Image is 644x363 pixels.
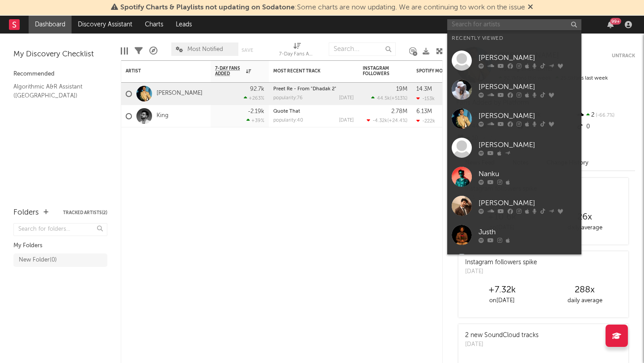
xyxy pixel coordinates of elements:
[543,212,626,223] div: 26 x
[607,21,614,28] button: 99+
[157,112,169,120] a: King
[120,4,525,11] span: : Some charts are now updating. We are continuing to work on the issue
[447,249,581,279] a: [PERSON_NAME]
[479,139,577,150] div: [PERSON_NAME]
[273,109,354,114] div: Quote That
[371,95,407,101] div: ( )
[391,96,406,101] span: +513 %
[29,16,72,34] a: Dashboard
[339,118,354,123] div: [DATE]
[447,220,581,249] a: Justh
[279,38,315,64] div: 7-Day Fans Added (7-Day Fans Added)
[13,82,98,100] a: Algorithmic A&R Assistant ([GEOGRAPHIC_DATA])
[447,191,581,220] a: [PERSON_NAME]
[329,42,396,56] input: Search...
[149,38,157,64] div: A&R Pipeline
[13,207,39,218] div: Folders
[13,241,107,251] div: My Folders
[13,253,107,267] a: New Folder(0)
[447,162,581,191] a: Nanku
[13,223,107,236] input: Search for folders...
[273,68,340,74] div: Most Recent Track
[416,109,432,114] div: 6.13M
[248,109,264,114] div: -2.19k
[452,33,577,44] div: Recently Viewed
[396,86,407,92] div: 19M
[612,51,635,60] button: Untrack
[479,52,577,63] div: [PERSON_NAME]
[576,121,635,133] div: 0
[465,340,538,349] div: [DATE]
[241,48,253,53] button: Save
[465,267,537,276] div: [DATE]
[479,227,577,237] div: Justh
[543,295,626,306] div: daily average
[447,75,581,104] a: [PERSON_NAME]
[126,68,193,74] div: Artist
[121,38,128,64] div: Edit Columns
[416,86,432,92] div: 14.3M
[461,285,543,295] div: +7.32k
[72,16,139,34] a: Discovery Assistant
[465,331,538,340] div: 2 new SoundCloud tracks
[465,258,537,267] div: Instagram followers spike
[273,87,336,92] a: Preet Re - From "Dhadak 2"
[479,198,577,208] div: [PERSON_NAME]
[594,113,614,118] span: -66.7 %
[246,118,264,123] div: +39 %
[273,87,354,92] div: Preet Re - From "Dhadak 2"
[416,96,435,101] div: -153k
[528,4,533,11] span: Dismiss
[339,96,354,101] div: [DATE]
[157,90,203,97] a: [PERSON_NAME]
[363,66,394,76] div: Instagram Followers
[367,118,407,123] div: ( )
[479,81,577,92] div: [PERSON_NAME]
[215,66,244,76] span: 7-Day Fans Added
[447,46,581,75] a: [PERSON_NAME]
[447,19,581,30] input: Search for artists
[120,4,295,11] span: Spotify Charts & Playlists not updating on Sodatone
[416,68,483,74] div: Spotify Monthly Listeners
[447,133,581,162] a: [PERSON_NAME]
[576,110,635,121] div: 2
[543,223,626,233] div: daily average
[461,295,543,306] div: on [DATE]
[610,18,621,25] div: 99 +
[273,96,303,101] div: popularity: 76
[169,16,198,34] a: Leads
[479,169,577,179] div: Nanku
[244,95,264,101] div: +263 %
[391,109,407,114] div: 2.78M
[13,69,107,80] div: Recommended
[63,211,107,215] button: Tracked Artists(2)
[416,118,435,124] div: -222k
[377,96,390,101] span: 44.5k
[187,46,223,52] span: Most Notified
[373,118,387,123] span: -4.32k
[273,109,300,114] a: Quote That
[543,285,626,295] div: 288 x
[279,49,315,60] div: 7-Day Fans Added (7-Day Fans Added)
[135,38,143,64] div: Filters
[447,104,581,133] a: [PERSON_NAME]
[139,16,169,34] a: Charts
[13,49,107,60] div: My Discovery Checklist
[389,118,406,123] span: +24.4 %
[250,86,264,92] div: 92.7k
[273,118,303,123] div: popularity: 40
[19,255,57,266] div: New Folder ( 0 )
[479,110,577,121] div: [PERSON_NAME]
